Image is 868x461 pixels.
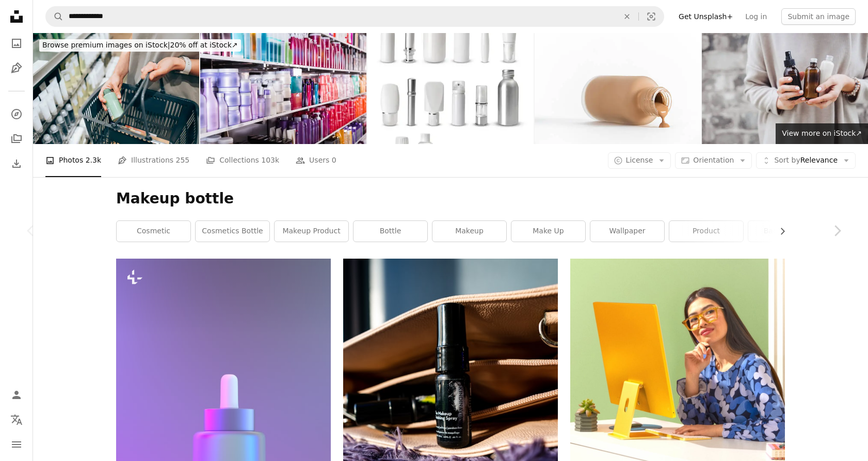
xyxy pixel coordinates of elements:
button: Language [6,409,27,430]
button: Submit an image [781,8,856,25]
img: Image of shelves with conditioners and mousses for hair in the store. [200,33,366,144]
a: makeup [432,221,506,242]
img: An Unrecognizable Caucasian Woman Buying Some Cosmetic Products [33,33,199,144]
form: Find visuals sitewide [45,6,664,27]
a: Collections 103k [206,144,279,177]
span: View more on iStock ↗ [782,129,862,137]
a: Next [806,181,868,280]
span: 103k [261,154,279,166]
a: product [669,221,743,242]
button: Sort byRelevance [756,152,856,169]
a: View more on iStock↗ [776,123,868,144]
a: a bottle with a lid sitting on a stand [116,444,331,454]
a: black plastic bottle on purple textile [343,388,558,397]
a: Photos [6,33,27,54]
span: Orientation [693,156,734,164]
a: bottle [353,221,427,242]
a: background [748,221,822,242]
button: Search Unsplash [46,7,63,26]
a: Collections [6,129,27,149]
button: Clear [616,7,638,26]
a: Browse premium images on iStock|20% off at iStock↗ [33,33,247,58]
span: Relevance [774,155,838,166]
a: cosmetics bottle [196,221,269,242]
button: Orientation [675,152,752,169]
a: Log in [739,8,773,25]
a: cosmetic [117,221,190,242]
img: Woman holds bottle with spa cosmetics [702,33,868,144]
button: scroll list to the right [773,221,785,242]
span: Browse premium images on iStock | [42,41,170,49]
a: Download History [6,153,27,174]
a: Users 0 [296,144,336,177]
span: Sort by [774,156,800,164]
button: Visual search [639,7,664,26]
img: blank generic cosmetics containers [367,33,534,144]
a: Illustrations [6,58,27,78]
img: Isolated image of bottle of make-up on its side pouring out [535,33,701,144]
span: License [626,156,653,164]
a: make up [511,221,585,242]
h1: Makeup bottle [116,189,785,208]
div: 20% off at iStock ↗ [39,39,241,52]
a: makeup product [275,221,348,242]
a: Illustrations 255 [118,144,189,177]
span: 0 [332,154,336,166]
a: Get Unsplash+ [672,8,739,25]
a: Log in / Sign up [6,385,27,405]
span: 255 [176,154,190,166]
a: Explore [6,104,27,124]
button: License [608,152,671,169]
a: wallpaper [590,221,664,242]
button: Menu [6,434,27,455]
